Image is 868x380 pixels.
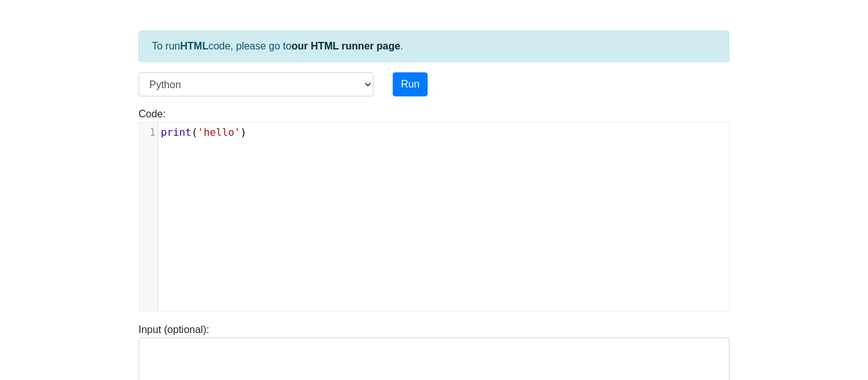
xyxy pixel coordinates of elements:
a: our HTML runner page [292,41,400,51]
span: ( ) [161,126,247,138]
strong: HTML [180,41,208,51]
span: print [161,126,191,138]
div: 1 [139,125,158,140]
div: Code: [129,107,739,312]
span: 'hello' [198,126,240,138]
div: To run code, please go to . [139,30,729,62]
button: Run [393,72,428,96]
